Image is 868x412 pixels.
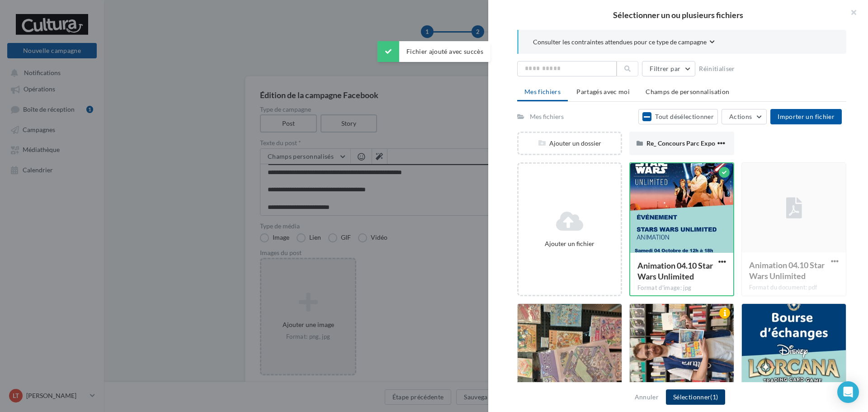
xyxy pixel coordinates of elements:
span: Partagés avec moi [576,88,630,95]
button: Réinitialiser [695,63,739,74]
div: Ajouter un fichier [522,239,617,248]
span: Mes fichiers [524,88,561,95]
span: Champs de personnalisation [646,88,729,95]
div: Ajouter un dossier [519,139,621,148]
span: Consulter les contraintes attendues pour ce type de campagne [533,38,707,47]
button: Filtrer par [642,61,695,76]
span: Importer un fichier [778,113,835,120]
button: Annuler [631,392,662,403]
span: Animation 04.10 Star Wars Unlimited [637,260,713,281]
button: Sélectionner(1) [666,389,725,405]
span: Actions [729,113,752,120]
h2: Sélectionner un ou plusieurs fichiers [503,11,854,19]
div: Mes fichiers [530,112,564,121]
div: Format d'image: jpg [637,284,726,292]
span: Re_ Concours Parc Expo [646,139,715,147]
button: Consulter les contraintes attendues pour ce type de campagne [533,37,715,48]
div: Fichier ajouté avec succès [377,41,491,62]
div: Open Intercom Messenger [837,381,859,403]
button: Actions [722,109,767,124]
button: Importer un fichier [770,109,842,124]
span: (1) [710,393,718,401]
button: Tout désélectionner [638,109,718,124]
